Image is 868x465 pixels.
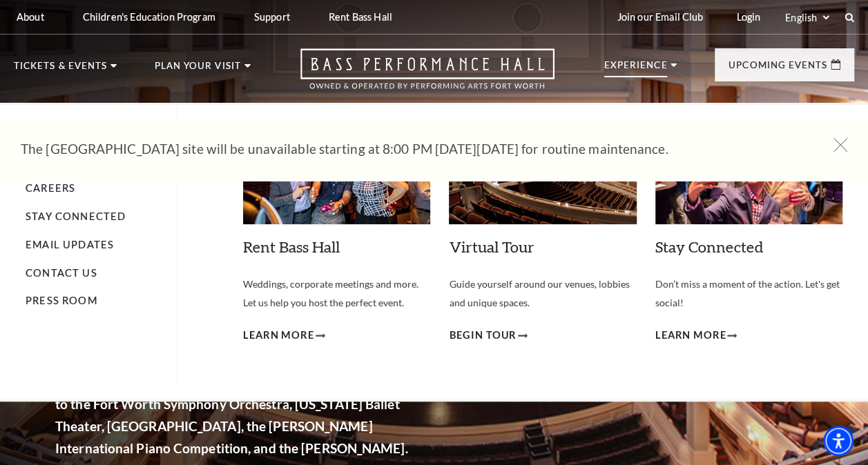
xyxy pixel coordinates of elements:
[655,327,737,344] a: Learn More Stay Connected
[655,327,726,344] span: Learn More
[26,182,75,194] a: Careers
[823,426,853,456] div: Accessibility Menu
[782,11,831,24] select: Select:
[83,11,215,23] p: Children's Education Program
[655,237,763,256] a: Stay Connected
[449,275,636,312] p: Guide yourself around our venues, lobbies and unique spaces.
[243,275,430,312] p: Weddings, corporate meetings and more. Let us help you host the perfect event.
[21,138,806,160] p: The [GEOGRAPHIC_DATA] site will be unavailable starting at 8:00 PM [DATE][DATE] for routine maint...
[243,237,340,256] a: Rent Bass Hall
[243,327,325,344] a: Learn More Rent Bass Hall
[26,267,97,279] a: Contact Us
[26,210,126,222] a: Stay Connected
[729,61,827,77] p: Upcoming Events
[155,61,241,78] p: Plan Your Visit
[26,239,114,250] a: Email Updates
[26,295,97,306] a: Press Room
[655,275,842,312] p: Don’t miss a moment of the action. Let's get social!
[449,237,534,256] a: Virtual Tour
[17,11,44,23] p: About
[254,11,290,23] p: Support
[243,327,314,344] span: Learn More
[14,61,107,78] p: Tickets & Events
[604,61,668,77] p: Experience
[449,327,517,344] span: Begin Tour
[329,11,392,23] p: Rent Bass Hall
[449,327,528,344] a: Begin Tour
[55,286,431,456] strong: For over 25 years, the [PERSON_NAME] and [PERSON_NAME] Performance Hall has been a Fort Worth ico...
